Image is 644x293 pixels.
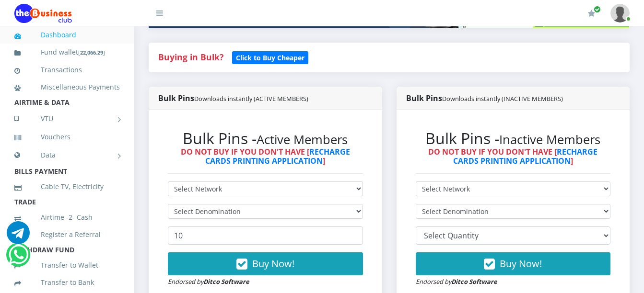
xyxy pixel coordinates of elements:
strong: DO NOT BUY IF YOU DON'T HAVE [ ] [428,146,597,166]
strong: Bulk Pins [158,93,308,103]
small: [ ] [78,49,105,56]
a: Miscellaneous Payments [14,76,120,98]
img: Logo [14,4,72,23]
small: Active Members [257,131,348,148]
b: Click to Buy Cheaper [236,53,304,62]
button: Buy Now! [168,252,363,275]
small: Downloads instantly (ACTIVE MEMBERS) [194,94,308,103]
a: VTU [14,107,120,131]
small: Endorsed by [168,277,249,286]
a: Transactions [14,59,120,81]
span: Buy Now! [252,257,294,270]
a: Click to Buy Cheaper [232,51,308,63]
strong: Bulk Pins [406,93,563,103]
i: Renew/Upgrade Subscription [588,10,595,17]
h2: Bulk Pins - [416,129,611,147]
a: Dashboard [14,24,120,46]
span: Buy Now! [500,257,542,270]
a: Data [14,143,120,167]
a: Vouchers [14,126,120,148]
small: Inactive Members [499,131,600,148]
a: RECHARGE CARDS PRINTING APPLICATION [205,146,350,166]
a: Transfer to Wallet [14,254,120,276]
strong: DO NOT BUY IF YOU DON'T HAVE [ ] [181,146,350,166]
strong: Buying in Bulk? [158,51,223,63]
a: Register a Referral [14,224,120,246]
a: Airtime -2- Cash [14,206,120,228]
img: User [610,4,630,23]
input: Enter Quantity [168,226,363,245]
a: RECHARGE CARDS PRINTING APPLICATION [453,146,598,166]
a: Chat for support [9,250,28,266]
h2: Bulk Pins - [168,129,363,147]
strong: Ditco Software [203,277,249,286]
button: Buy Now! [416,252,611,275]
b: 22,066.29 [80,49,103,56]
a: Cable TV, Electricity [14,176,120,198]
strong: Ditco Software [451,277,497,286]
a: Chat for support [7,228,30,244]
small: Endorsed by [416,277,497,286]
span: Renew/Upgrade Subscription [594,6,601,13]
small: Downloads instantly (INACTIVE MEMBERS) [442,94,563,103]
a: Fund wallet[22,066.29] [14,41,120,64]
